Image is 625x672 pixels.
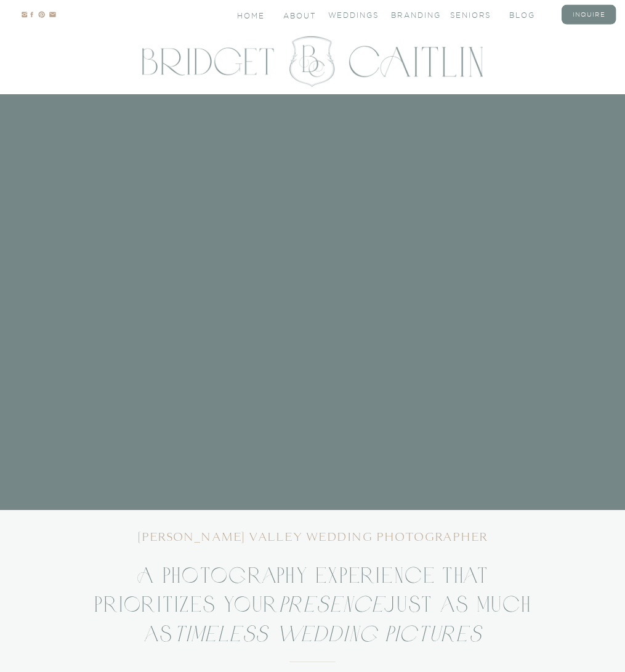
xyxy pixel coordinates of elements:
a: seniors [450,10,492,18]
a: branding [391,10,433,18]
i: presence [279,591,384,616]
a: inquire [568,10,610,18]
i: timeless wedding pictures [174,621,482,646]
a: About [283,10,315,19]
h1: [PERSON_NAME] valley wedding Photographer [119,530,507,549]
a: Weddings [328,10,370,18]
a: blog [509,10,551,18]
a: Home [237,10,266,19]
h2: A photography experience that prioritizes your just as much as [73,560,552,651]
